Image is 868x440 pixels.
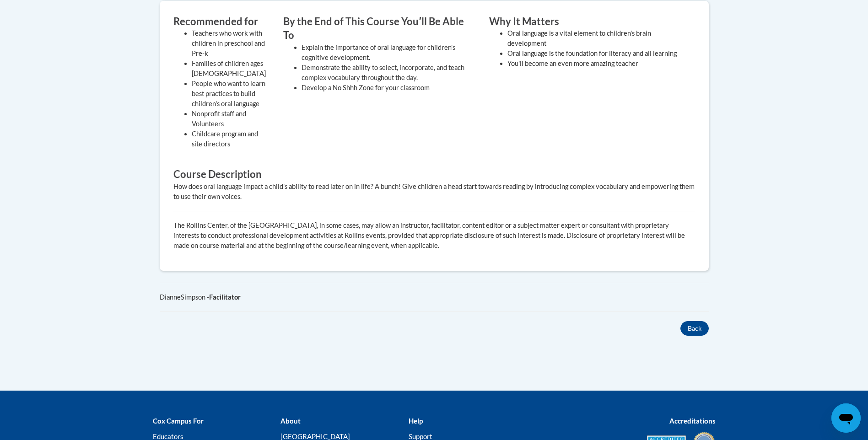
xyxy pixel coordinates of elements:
[507,59,681,69] li: You'll become an even more amazing teacher
[280,417,301,425] b: About
[173,15,270,29] h3: Recommended for
[192,79,270,109] li: People who want to learn best practices to build children's oral language
[153,417,204,425] b: Cox Campus For
[209,293,241,301] b: Facilitator
[669,417,716,425] b: Accreditations
[160,292,709,302] div: DianneSimpson -
[283,15,475,43] h3: By the End of This Course Youʹll Be Able To
[192,129,270,149] li: Childcare program and site directors
[489,15,681,29] h3: Why It Matters
[192,109,270,129] li: Nonprofit staff and Volunteers
[302,83,475,93] li: Develop a No Shhh Zone for your classroom
[192,28,270,59] li: Teachers who work with children in preschool and Pre-k
[831,403,861,433] iframe: Button to launch messaging window
[173,220,695,251] p: The Rollins Center, of the [GEOGRAPHIC_DATA], in some cases, may allow an instructor, facilitator...
[192,59,270,79] li: Families of children ages [DEMOGRAPHIC_DATA]
[680,321,709,336] button: Back
[302,63,475,83] li: Demonstrate the ability to select, incorporate, and teach complex vocabulary throughout the day.
[173,167,695,182] h3: Course Description
[173,182,695,202] div: How does oral language impact a child's ability to read later on in life? A bunch! Give children ...
[409,417,423,425] b: Help
[507,28,681,48] li: Oral language is a vital element to children's brain development
[302,43,475,63] li: Explain the importance of oral language for children's cognitive development.
[507,48,681,59] li: Oral language is the foundation for literacy and all learning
